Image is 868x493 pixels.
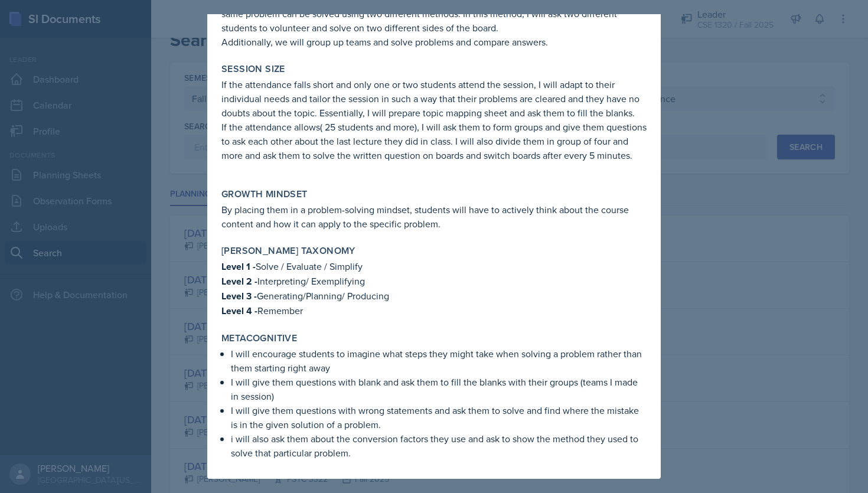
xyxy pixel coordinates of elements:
p: If the attendance falls short and only one or two students attend the session, I will adapt to th... [221,77,647,120]
p: Solve / Evaluate / Simplify [221,259,647,274]
p: If the attendance allows( 25 students and more), I will ask them to form groups and give them que... [221,120,647,162]
strong: Level 2 - [221,275,257,288]
strong: Level 3 - [221,289,257,303]
p: i will also ask them about the conversion factors they use and ask to show the method they used t... [231,432,647,460]
label: Growth Mindset [221,188,308,200]
p: I will give them questions with wrong statements and ask them to solve and find where the mistake... [231,403,647,432]
label: [PERSON_NAME] Taxonomy [221,245,355,257]
p: By placing them in a problem-solving mindset, students will have to actively think about the cour... [221,203,647,231]
label: Metacognitive [221,332,297,344]
p: Generating/Planning/ Producing [221,289,647,303]
p: Interpreting/ Exemplifying [221,274,647,289]
p: I will give them questions with blank and ask them to fill the blanks with their groups (teams I ... [231,375,647,403]
label: Session Size [221,63,285,75]
strong: Level 4 - [221,304,257,318]
strong: Level 1 - [221,260,256,273]
p: Additionally, we will group up teams and solve problems and compare answers. [221,35,647,49]
p: I will encourage students to imagine what steps they might take when solving a problem rather tha... [231,347,647,375]
p: Remember [221,303,647,318]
